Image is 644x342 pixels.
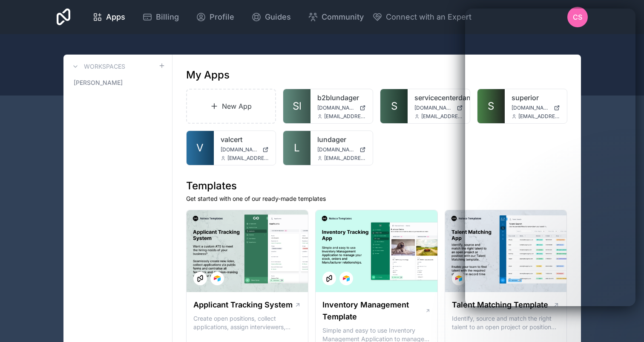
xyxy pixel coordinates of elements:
a: [DOMAIN_NAME] [221,146,269,153]
a: b2blundager [317,93,366,103]
span: [DOMAIN_NAME] [414,104,453,111]
h1: Talent Matching Template [452,299,548,311]
a: servicecenterdanmark [414,93,463,103]
span: Connect with an Expert [386,11,471,23]
span: [EMAIL_ADDRESS][DOMAIN_NAME] [324,155,366,162]
iframe: Intercom live chat [465,9,635,306]
a: Billing [135,8,186,26]
a: L [283,131,310,165]
button: Connect with an Expert [372,11,471,23]
h1: My Apps [186,68,230,82]
img: Airtable Logo [214,275,221,282]
a: Apps [86,8,132,26]
p: Get started with one of our ready-made templates [186,194,567,203]
span: [EMAIL_ADDRESS][DOMAIN_NAME] [421,113,463,120]
a: Profile [189,8,241,26]
span: L [294,141,300,155]
img: Airtable Logo [455,275,462,282]
h1: Templates [186,179,567,193]
a: V [187,131,214,165]
span: Apps [106,11,125,23]
span: [DOMAIN_NAME] [221,146,259,153]
a: S [380,89,408,123]
h3: Workspaces [84,62,125,71]
a: Workspaces [70,61,125,72]
h1: Inventory Management Template [322,299,425,323]
span: V [196,141,204,155]
span: [PERSON_NAME] [74,78,123,87]
a: valcert [221,134,269,145]
a: [DOMAIN_NAME] [317,104,366,111]
span: Profile [210,11,234,23]
a: Sl [283,89,310,123]
iframe: Intercom live chat [615,313,635,333]
a: lundager [317,134,366,145]
a: Community [301,8,371,26]
span: [EMAIL_ADDRESS][DOMAIN_NAME] [324,113,366,120]
span: S [391,99,397,113]
p: Identify, source and match the right talent to an open project or position with our Talent Matchi... [452,314,560,331]
span: [DOMAIN_NAME] [317,104,356,111]
span: [DOMAIN_NAME] [317,146,356,153]
a: Guides [244,8,298,26]
span: Community [322,11,364,23]
a: [DOMAIN_NAME] [414,104,463,111]
span: Billing [156,11,179,23]
p: Create open positions, collect applications, assign interviewers, centralise candidate feedback a... [193,314,302,331]
span: Guides [265,11,291,23]
a: [PERSON_NAME] [70,75,165,90]
span: [EMAIL_ADDRESS][DOMAIN_NAME] [227,155,269,162]
h1: Applicant Tracking System [193,299,293,311]
a: New App [186,89,276,124]
a: [DOMAIN_NAME] [317,146,366,153]
span: Sl [293,99,302,113]
img: Airtable Logo [343,275,350,282]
